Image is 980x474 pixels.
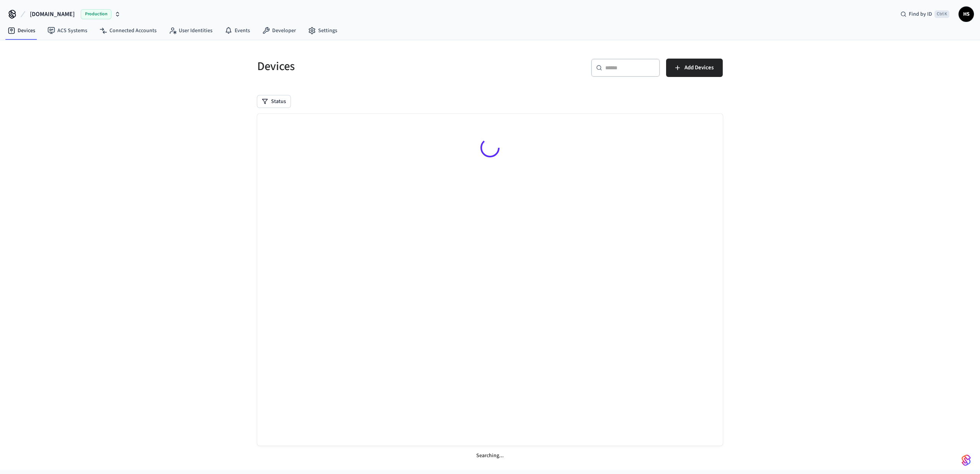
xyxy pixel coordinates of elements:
img: SeamLogoGradient.69752ec5.svg [962,454,971,466]
span: Production [81,9,111,19]
div: Find by IDCtrl K [894,7,955,21]
a: Settings [302,24,343,38]
span: [DOMAIN_NAME] [30,10,75,19]
a: Devices [2,24,41,38]
span: Find by ID [909,10,932,18]
button: Add Devices [666,59,723,77]
button: HS [959,7,974,22]
span: HS [959,7,973,21]
span: Add Devices [684,63,714,73]
div: Searching... [257,446,723,466]
a: User Identities [163,24,219,38]
h5: Devices [257,59,485,74]
button: Status [257,95,291,108]
a: Events [219,24,256,38]
span: Ctrl K [934,10,949,18]
a: Connected Accounts [93,24,163,38]
a: ACS Systems [41,24,93,38]
a: Developer [256,24,302,38]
